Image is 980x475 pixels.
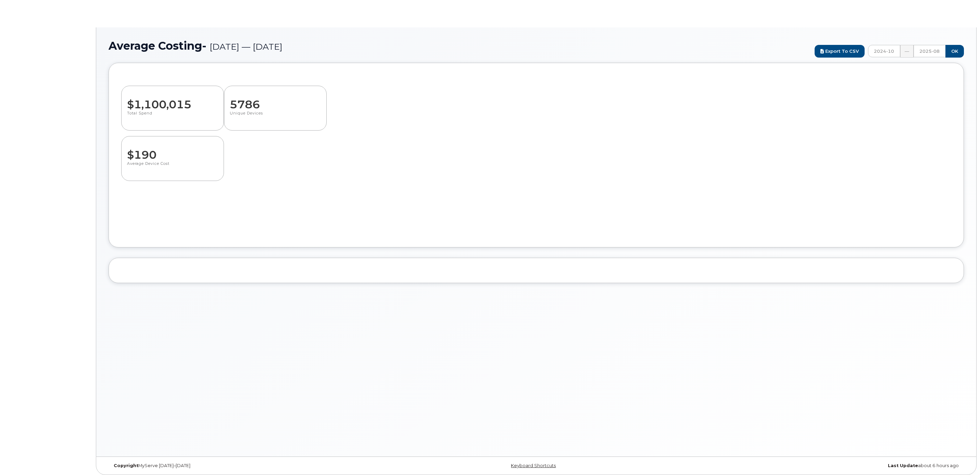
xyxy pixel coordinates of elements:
a: Export to CSV [815,45,865,58]
p: Average Device Cost [127,161,218,173]
dd: $1,100,015 [127,92,217,111]
input: OK [945,45,964,58]
div: — [900,45,914,58]
strong: Last Update [888,463,918,468]
input: FROM [868,45,900,57]
p: Unique Devices [230,111,320,123]
dd: $190 [127,142,218,161]
span: - [202,39,206,52]
span: [DATE] — [DATE] [210,41,282,52]
input: TO [914,45,946,57]
span: Average Costing [109,40,282,52]
dd: 5786 [230,92,320,111]
p: Total Spend [127,111,217,123]
div: MyServe [DATE]–[DATE] [109,463,394,468]
div: about 6 hours ago [679,463,964,468]
strong: Copyright [114,463,138,468]
a: Keyboard Shortcuts [511,463,556,468]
